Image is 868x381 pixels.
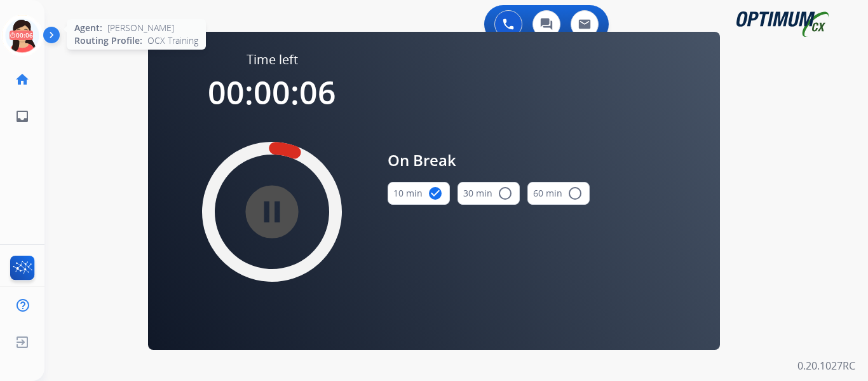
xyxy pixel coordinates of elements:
span: 00:00:06 [208,71,336,114]
button: 60 min [527,182,590,205]
p: 0.20.1027RC [797,358,855,373]
span: On Break [388,149,590,172]
mat-icon: inbox [15,109,30,124]
mat-icon: radio_button_unchecked [567,186,583,201]
span: OCX Training [147,34,198,47]
mat-icon: pause_circle_filled [264,204,280,219]
button: 30 min [458,182,520,205]
span: Agent: [74,22,102,34]
mat-icon: radio_button_unchecked [498,186,513,201]
span: Time left [247,51,298,69]
button: 10 min [388,182,450,205]
mat-icon: home [15,72,30,87]
span: Routing Profile: [74,34,142,47]
mat-icon: check_circle [428,186,443,201]
span: [PERSON_NAME] [107,22,174,34]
